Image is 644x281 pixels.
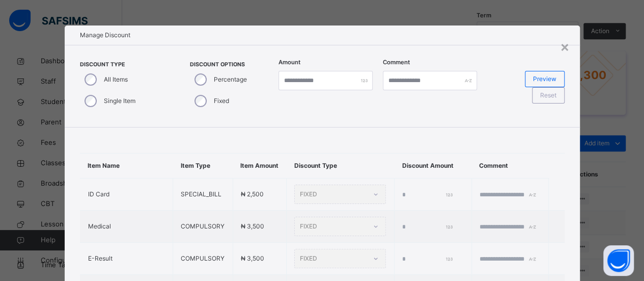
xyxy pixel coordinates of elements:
th: Discount Amount [395,154,472,178]
span: Preview [533,74,556,84]
td: ID Card [80,178,173,211]
label: Amount [278,58,300,67]
span: Discount Options [190,61,274,69]
td: COMPULSORY [173,211,233,243]
span: Reset [540,91,556,100]
td: COMPULSORY [173,243,233,275]
label: All Items [104,75,128,84]
button: Open asap [603,245,634,276]
td: E-Result [80,243,173,275]
span: ₦ 2,500 [241,190,264,198]
label: Comment [383,58,410,67]
th: Item Amount [233,154,286,178]
span: ₦ 3,500 [241,254,264,262]
div: × [560,36,570,57]
td: Medical [80,211,173,243]
th: Item Name [80,154,173,178]
span: Discount Type [80,61,170,69]
span: ₦ 3,500 [241,222,264,230]
label: Fixed [214,96,229,106]
th: Item Type [173,154,233,178]
th: Discount Type [287,154,395,178]
th: Comment [471,154,549,178]
td: SPECIAL_BILL [173,178,233,211]
label: Percentage [214,75,247,84]
label: Single Item [104,96,135,106]
h1: Manage Discount [80,31,565,40]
